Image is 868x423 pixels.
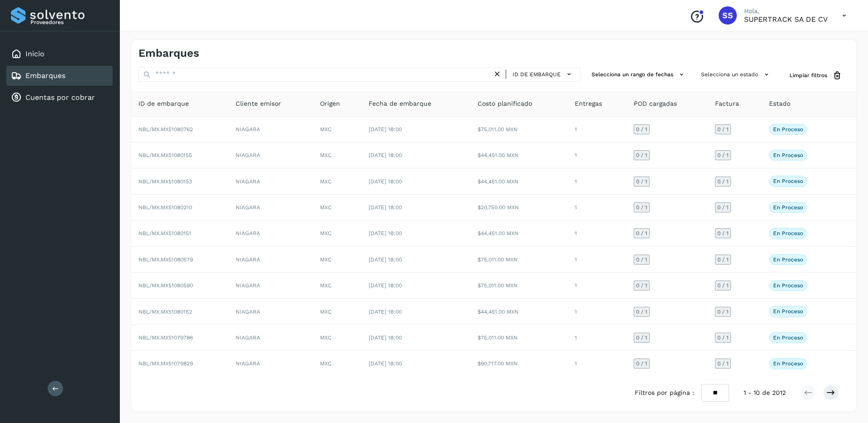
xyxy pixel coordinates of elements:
[313,273,361,299] td: MXC
[369,178,402,185] span: [DATE] 18:00
[717,179,729,184] span: 0 / 1
[320,99,340,108] span: Origen
[369,282,402,289] span: [DATE] 18:00
[636,179,647,184] span: 0 / 1
[567,221,626,246] td: 1
[313,351,361,376] td: MXC
[369,230,402,236] span: [DATE] 18:00
[228,351,313,376] td: NIAGARA
[773,126,803,133] p: En proceso
[25,93,95,102] a: Cuentas por cobrar
[744,15,828,24] p: SUPERTRACK SA DE CV
[636,335,647,340] span: 0 / 1
[470,299,567,325] td: $44,451.00 MXN
[773,256,803,263] p: En proceso
[138,256,193,263] span: NBL/MX.MX51080579
[313,299,361,325] td: MXC
[470,168,567,194] td: $44,451.00 MXN
[697,67,775,82] button: Selecciona un estado
[138,334,193,341] span: NBL/MX.MX51079786
[228,143,313,168] td: NIAGARA
[138,309,192,315] span: NBL/MX.MX51080152
[138,99,189,108] span: ID de embarque
[782,67,849,84] button: Limpiar filtros
[717,152,729,158] span: 0 / 1
[138,126,193,133] span: NBL/MX.MX51080762
[138,47,199,60] h4: Embarques
[138,178,192,185] span: NBL/MX.MX51080153
[369,334,402,341] span: [DATE] 18:00
[369,126,402,133] span: [DATE] 18:00
[228,221,313,246] td: NIAGARA
[773,152,803,158] p: En proceso
[228,117,313,143] td: NIAGARA
[228,325,313,351] td: NIAGARA
[588,67,690,82] button: Selecciona un rango de fechas
[636,309,647,315] span: 0 / 1
[470,273,567,299] td: $75,011.00 MXN
[773,334,803,341] p: En proceso
[769,99,790,108] span: Estado
[138,282,193,289] span: NBL/MX.MX51080590
[138,204,192,211] span: NBL/MX.MX51080210
[717,231,729,236] span: 0 / 1
[717,257,729,262] span: 0 / 1
[744,388,786,398] span: 1 - 10 de 2012
[717,127,729,132] span: 0 / 1
[567,168,626,194] td: 1
[369,152,402,158] span: [DATE] 18:00
[636,152,647,158] span: 0 / 1
[717,309,729,315] span: 0 / 1
[470,325,567,351] td: $75,011.00 MXN
[313,195,361,221] td: MXC
[773,360,803,367] p: En proceso
[567,299,626,325] td: 1
[567,273,626,299] td: 1
[567,117,626,143] td: 1
[236,99,281,108] span: Cliente emisor
[636,257,647,262] span: 0 / 1
[773,308,803,315] p: En proceso
[313,168,361,194] td: MXC
[470,143,567,168] td: $44,451.00 MXN
[313,143,361,168] td: MXC
[138,230,191,236] span: NBL/MX.MX51080151
[25,71,65,80] a: Embarques
[470,195,567,221] td: $20,750.00 MXN
[636,283,647,288] span: 0 / 1
[510,68,577,81] button: ID de embarque
[717,205,729,210] span: 0 / 1
[773,204,803,211] p: En proceso
[567,351,626,376] td: 1
[313,117,361,143] td: MXC
[313,325,361,351] td: MXC
[636,231,647,236] span: 0 / 1
[138,152,192,158] span: NBL/MX.MX51080155
[636,205,647,210] span: 0 / 1
[470,221,567,246] td: $44,451.00 MXN
[30,19,109,25] p: Proveedores
[715,99,739,108] span: Factura
[369,99,431,108] span: Fecha de embarque
[567,195,626,221] td: 1
[6,66,113,86] div: Embarques
[567,325,626,351] td: 1
[470,351,567,376] td: $90,717.00 MXN
[228,247,313,273] td: NIAGARA
[717,335,729,340] span: 0 / 1
[478,99,532,108] span: Costo planificado
[773,230,803,236] p: En proceso
[6,44,113,64] div: Inicio
[789,71,827,79] span: Limpiar filtros
[313,247,361,273] td: MXC
[567,143,626,168] td: 1
[369,360,402,367] span: [DATE] 18:00
[6,88,113,108] div: Cuentas por cobrar
[228,299,313,325] td: NIAGARA
[25,49,44,58] a: Inicio
[369,309,402,315] span: [DATE] 18:00
[635,388,694,398] span: Filtros por página :
[228,168,313,194] td: NIAGARA
[773,282,803,289] p: En proceso
[138,360,193,367] span: NBL/MX.MX51079829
